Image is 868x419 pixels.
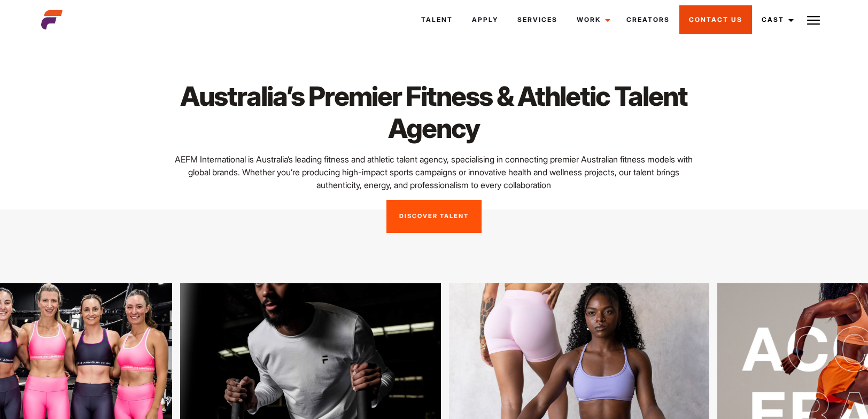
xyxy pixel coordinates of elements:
h1: Australia’s Premier Fitness & Athletic Talent Agency [174,80,694,144]
a: Work [567,5,617,34]
a: Discover Talent [386,200,482,233]
img: Burger icon [807,14,820,27]
img: cropped-aefm-brand-fav-22-square.png [41,9,63,30]
a: Creators [617,5,679,34]
a: Services [508,5,567,34]
a: Cast [752,5,800,34]
a: Apply [462,5,508,34]
a: Contact Us [679,5,752,34]
a: Talent [412,5,462,34]
p: AEFM International is Australia’s leading fitness and athletic talent agency, specialising in con... [174,153,694,191]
